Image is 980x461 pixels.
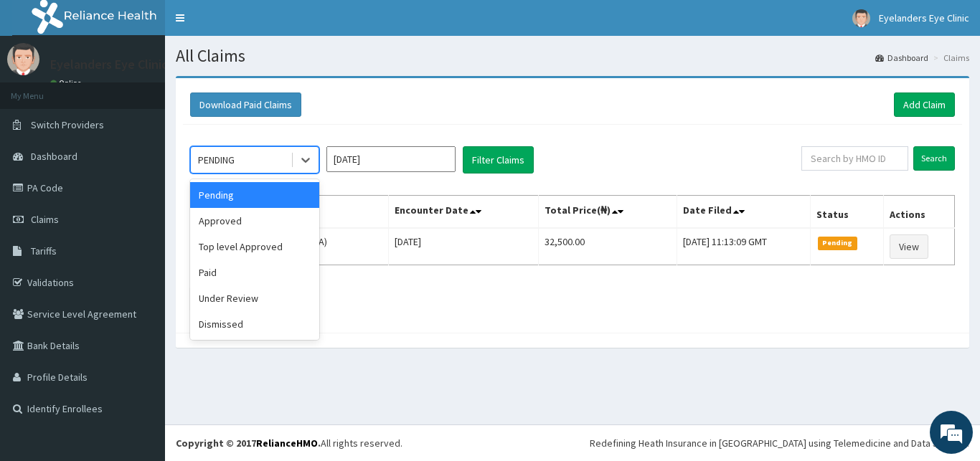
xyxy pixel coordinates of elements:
th: Total Price(₦) [538,196,677,229]
th: Encounter Date [389,196,538,229]
input: Search [913,146,955,171]
div: Redefining Heath Insurance in [GEOGRAPHIC_DATA] using Telemedicine and Data Science! [590,436,969,450]
span: Tariffs [31,244,57,257]
span: Claims [31,213,59,226]
li: Claims [930,52,969,64]
span: Switch Providers [31,118,104,131]
img: User Image [7,43,39,75]
a: Online [50,78,85,88]
img: User Image [852,9,870,27]
button: Download Paid Claims [190,92,301,117]
div: Pending [190,182,319,208]
th: Date Filed [677,196,810,229]
h1: All Claims [176,47,969,65]
button: Filter Claims [463,146,534,174]
td: [DATE] [389,228,538,265]
input: Select Month and Year [326,146,456,172]
th: Actions [884,196,955,229]
div: Under Review [190,285,319,311]
footer: All rights reserved. [165,424,980,461]
div: Dismissed [190,311,319,337]
a: Dashboard [875,52,928,64]
span: Pending [818,237,857,249]
a: View [890,234,928,259]
strong: Copyright © 2017 . [176,437,321,450]
p: Eyelanders Eye Clinic [50,58,168,71]
div: Paid [190,260,319,285]
span: Dashboard [31,150,77,163]
a: Add Claim [894,92,955,117]
div: Approved [190,208,319,234]
a: RelianceHMO [256,437,318,450]
td: [DATE] 11:13:09 GMT [677,228,810,265]
span: Eyelanders Eye Clinic [879,11,969,24]
input: Search by HMO ID [801,146,908,171]
div: Top level Approved [190,234,319,260]
td: 32,500.00 [538,228,677,265]
div: PENDING [198,153,235,167]
th: Status [811,196,884,229]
